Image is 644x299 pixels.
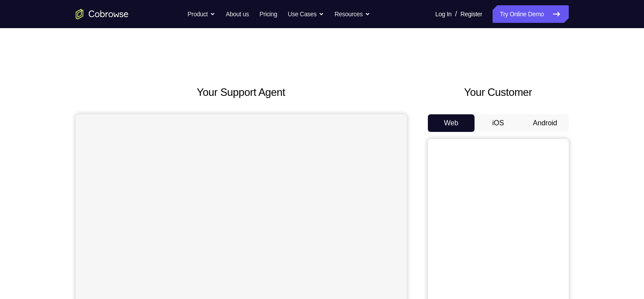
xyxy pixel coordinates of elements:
[76,9,129,19] a: Go to the home page
[335,5,370,23] button: Resources
[460,5,482,23] a: Register
[428,114,475,132] button: Web
[226,5,249,23] a: About us
[435,5,452,23] a: Log In
[522,114,569,132] button: Android
[493,5,568,23] a: Try Online Demo
[475,114,522,132] button: iOS
[455,9,457,19] span: /
[259,5,277,23] a: Pricing
[428,84,569,100] h2: Your Customer
[288,5,324,23] button: Use Cases
[76,84,407,100] h2: Your Support Agent
[188,5,215,23] button: Product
